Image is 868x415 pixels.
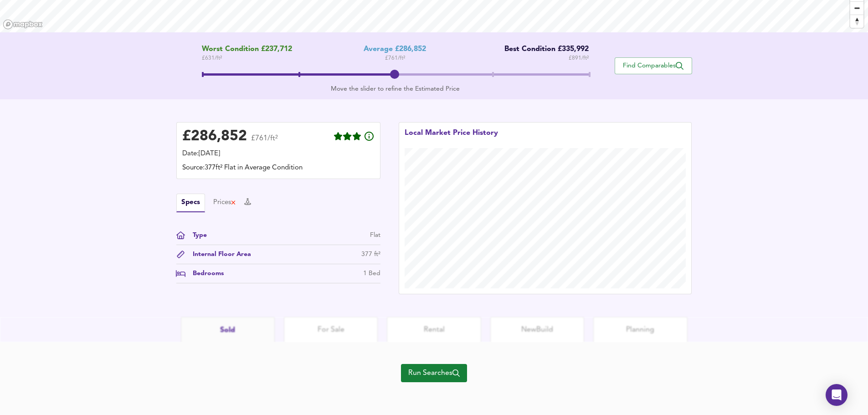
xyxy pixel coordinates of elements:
button: Prices [213,198,236,208]
span: Zoom out [850,2,863,15]
button: Run Searches [401,364,467,382]
a: Mapbox homepage [3,19,43,30]
div: £ 286,852 [182,130,247,143]
span: £761/ft² [251,135,278,148]
div: Open Intercom Messenger [826,384,847,406]
span: Worst Condition £237,712 [202,45,292,54]
span: £ 761 / ft² [385,54,405,63]
div: Internal Floor Area [185,250,251,259]
button: Find Comparables [615,57,692,74]
div: Local Market Price History [405,128,498,148]
div: Bedrooms [185,269,224,278]
span: Find Comparables [620,61,687,70]
span: £ 891 / ft² [569,54,589,63]
div: 377 ft² [361,250,380,259]
div: Type [185,231,207,240]
span: Run Searches [408,367,460,379]
div: Average £286,852 [364,45,426,54]
button: Specs [176,194,205,212]
div: Move the slider to refine the Estimated Price [202,84,589,93]
button: Reset bearing to north [850,15,863,28]
div: Source: 377ft² Flat in Average Condition [182,163,375,173]
button: Zoom out [850,1,863,15]
div: 1 Bed [363,269,380,278]
div: Best Condition £335,992 [498,45,589,54]
span: £ 631 / ft² [202,54,292,63]
div: Date: [DATE] [182,149,375,159]
div: Flat [370,231,380,240]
